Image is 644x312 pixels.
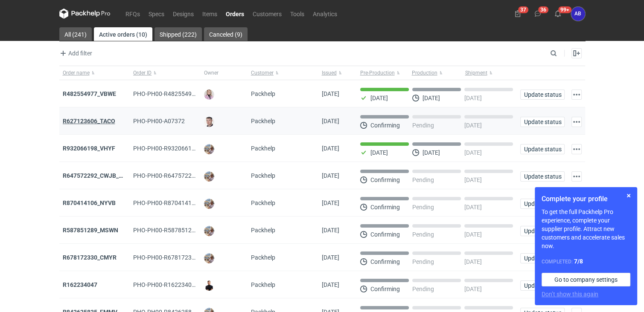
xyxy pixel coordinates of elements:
a: Designs [169,9,198,19]
p: Confirming [370,204,400,211]
span: Owner [204,69,219,76]
div: Completed: [542,257,630,266]
span: Order ID [133,69,152,76]
button: Customer [248,66,318,80]
a: Items [198,9,221,19]
button: Actions [571,117,582,127]
a: R587851289_MSWN [63,227,118,234]
strong: 7 / 8 [574,258,583,265]
p: [DATE] [464,149,482,156]
span: Packhelp [251,145,275,152]
button: Update status [520,253,565,263]
a: Canceled (9) [204,27,248,41]
p: Pending [412,286,434,292]
span: Packhelp [251,281,275,288]
button: Pre-Production [357,66,410,80]
p: [DATE] [464,231,482,238]
a: Customers [248,9,286,19]
button: Don’t show this again [542,290,598,298]
a: R932066198_VHYF [63,145,115,152]
button: Shipment [463,66,517,80]
span: Shipment [465,69,487,76]
span: Packhelp [251,90,275,97]
a: Specs [144,9,169,19]
a: R678172330_CMYR [63,254,117,261]
p: [DATE] [423,149,440,156]
button: Order name [59,66,130,80]
span: Update status [524,173,561,179]
button: Update status [520,226,565,236]
a: RFQs [121,9,144,19]
p: Pending [412,258,434,265]
img: Klaudia Wiśniewska [204,90,214,100]
span: Customer [251,69,274,76]
button: Actions [571,90,582,100]
a: Analytics [309,9,341,19]
p: [DATE] [464,258,482,265]
span: 12/10/2021 [322,281,339,288]
span: Packhelp [251,254,275,261]
p: To get the full Packhelp Pro experience, complete your supplier profile. Attract new customers an... [542,208,630,250]
span: 03/11/2021 [322,227,339,234]
button: Actions [571,171,582,182]
p: Pending [412,204,434,211]
button: 37 [511,7,525,20]
button: Actions [571,144,582,154]
button: Update status [520,280,565,291]
a: R627123606_TACO [63,118,115,124]
a: Shipped (222) [154,27,202,41]
div: Agnieszka Biniarz [571,7,585,21]
button: AB [571,7,585,21]
button: Update status [520,90,565,100]
span: PHO-PH00-R482554977_VBWE [133,90,217,97]
a: Tools [286,9,309,19]
p: Confirming [370,122,400,129]
span: Add filter [58,48,92,58]
img: Michał Palasek [204,144,214,154]
p: Confirming [370,258,400,265]
span: Update status [524,146,561,152]
button: 99+ [551,7,565,20]
span: Issued [322,69,337,76]
span: Update status [524,201,561,207]
span: 22/12/2021 [322,199,339,206]
p: [DATE] [370,149,388,156]
img: Maciej Sikora [204,117,214,127]
p: [DATE] [464,204,482,211]
button: Issued [318,66,357,80]
a: R870414106_NYVB [63,199,116,206]
p: [DATE] [370,95,388,101]
a: Go to company settings [542,273,630,286]
span: PHO-PH00-R162234047 [133,281,198,288]
span: 07/10/2025 [322,145,339,152]
span: PHO-PH00-R587851289_MSWN [133,227,219,234]
button: Update status [520,199,565,209]
span: Packhelp [251,118,275,124]
img: Michał Palasek [204,199,214,209]
span: PHO-PH00-A07372 [133,118,185,124]
a: R647572292_CWJB_BURH [63,172,134,179]
a: R162234047 [63,281,97,288]
p: Confirming [370,176,400,183]
svg: Packhelp Pro [59,9,111,19]
button: Update status [520,171,565,182]
a: Orders [221,9,248,19]
span: Update status [524,92,561,98]
span: Packhelp [251,172,275,179]
span: Update status [524,283,561,289]
p: [DATE] [464,95,482,101]
button: Update status [520,144,565,154]
input: Search [548,48,576,58]
span: Order name [63,69,90,76]
a: R482554977_VBWE [63,90,116,97]
p: Confirming [370,231,400,238]
button: Skip for now [624,191,634,201]
span: PHO-PH00-R647572292_CWJB_BURH [133,172,236,179]
span: Update status [524,228,561,234]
